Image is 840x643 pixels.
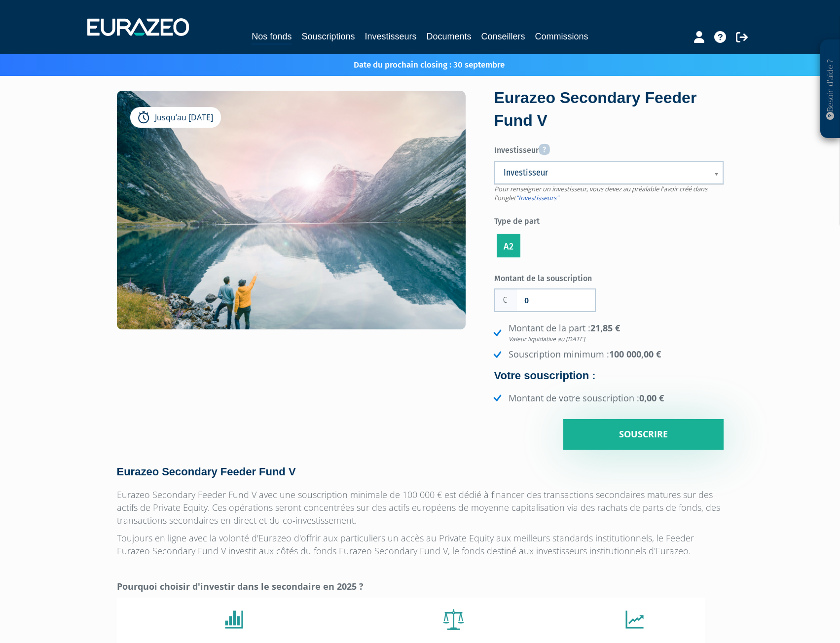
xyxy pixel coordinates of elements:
[491,392,724,405] li: Montant de votre souscription :
[494,87,724,132] div: Eurazeo Secondary Feeder Fund V
[252,30,292,45] a: Nos fonds
[117,488,724,527] p: Eurazeo Secondary Feeder Fund V avec une souscription minimale de 100 000 € est dédié à financer ...
[117,466,724,478] h4: Eurazeo Secondary Feeder Fund V
[117,580,364,592] strong: Pourquoi choisir d'investir dans le secondaire en 2025 ?
[427,30,472,43] a: Documents
[494,184,707,203] span: Pour renseigner un investisseur, vous devez au préalable l'avoir créé dans l'onglet
[517,289,595,311] input: Montant de la souscription souhaité
[509,322,724,343] strong: 21,85 €
[494,213,724,227] label: Type de part
[301,30,355,43] a: Souscriptions
[504,167,701,179] span: Investisseur
[563,419,724,450] input: Souscrire
[117,91,466,370] img: Eurazeo Secondary Feeder Fund V
[622,607,647,632] img: tVZ3YVYGmVMyZRLa78LKsyczLV7MrOclU06KkYYahSrmjLRkdYvmqZ9FSP8U5rplgl6wArVKnRQDUMgeus6gArVvlHbVYFrtO...
[117,532,724,557] p: Toujours en ligne avec la volonté d'Eurazeo d'offrir aux particuliers un accès au Private Equity ...
[825,45,836,134] p: Besoin d'aide ?
[494,270,609,285] label: Montant de la souscription
[491,322,724,343] li: Montant de la part :
[481,30,525,43] a: Conseillers
[609,348,661,360] strong: 100 000,00 €
[221,607,247,632] img: XL6B+SZAkSZKkaVL6AHf3tpEy1UbkAAAAAElFTkSuQmCC
[494,140,724,156] label: Investisseur
[494,370,724,382] h4: Votre souscription :
[441,607,466,632] img: mUwmk8n8pxTFH16eGc7gmQedAAAAAElFTkSuQmCC
[639,392,664,404] strong: 0,00 €
[509,335,724,343] em: Valeur liquidative au [DATE]
[365,30,416,43] a: Investisseurs
[87,18,189,36] img: 1732889491-logotype_eurazeo_blanc_rvb.png
[491,348,724,361] li: Souscription minimum :
[325,59,505,71] p: Date du prochain closing : 30 septembre
[535,30,588,43] a: Commissions
[130,107,221,128] div: Jusqu’au [DATE]
[516,193,559,202] a: "Investisseurs"
[497,234,520,257] label: A2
